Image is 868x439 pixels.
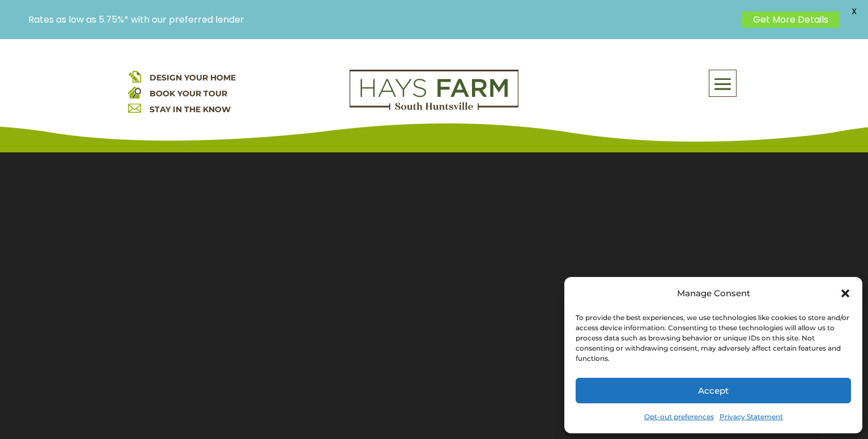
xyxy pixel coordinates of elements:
[644,409,714,425] a: Opt-out preferences
[128,86,141,99] img: book your home tour
[677,285,750,301] div: Manage Consent
[150,88,227,99] a: BOOK YOUR TOUR
[350,70,518,110] img: Logo
[576,313,850,364] div: To provide the best experiences, we use technologies like cookies to store and/or access device i...
[845,3,862,20] span: X
[742,11,840,28] a: Get More Details
[128,70,141,83] img: design your home
[150,104,231,114] a: STAY IN THE KNOW
[840,288,851,299] div: Close dialog
[350,103,518,113] a: hays farm homes huntsville development
[720,409,783,425] a: Privacy Statement
[28,14,736,25] p: Rates as low as 5.75%* with our preferred lender
[576,378,851,403] button: Accept
[150,73,236,83] a: DESIGN YOUR HOME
